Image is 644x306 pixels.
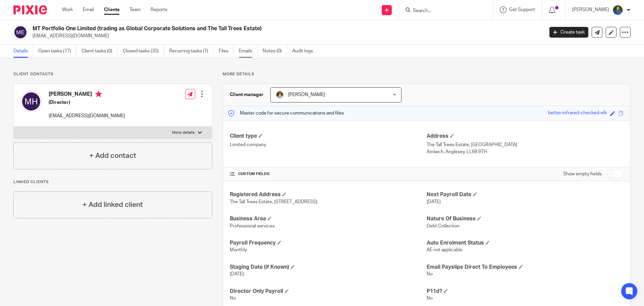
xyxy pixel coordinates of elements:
span: [PERSON_NAME] [288,92,325,97]
div: better-infrared-checked-elk [548,110,607,117]
span: No [230,296,236,301]
h2: MT Portfolio One Limited (trading as Global Corporate Solutions and The Tall Trees Estate) [33,25,438,32]
h4: Address [427,133,624,140]
a: Client tasks (0) [82,45,118,58]
a: Emails [239,45,258,58]
h4: CUSTOM FIELDS [230,171,427,177]
p: [EMAIL_ADDRESS][DOMAIN_NAME] [49,113,125,119]
span: The Tall Trees Estate, [STREET_ADDRESS] [230,200,317,204]
h4: Staging Date (if Known) [230,264,427,271]
span: No [427,272,433,276]
p: [EMAIL_ADDRESS][DOMAIN_NAME] [33,33,539,39]
span: Debt Collection [427,224,460,228]
p: [PERSON_NAME] [572,6,609,13]
a: Work [62,6,73,13]
label: Show empty fields [563,171,602,177]
h4: Business Area [230,215,427,222]
h4: Client type [230,133,427,140]
img: Pixie [13,5,47,14]
p: More details [172,130,195,135]
a: Reports [151,6,167,13]
h3: Client manager [230,91,264,98]
i: Primary [95,91,102,97]
p: Amlwch, Anglesey, LL68 9TH [427,148,624,155]
a: Clients [104,6,119,13]
span: AE not applicable [427,248,463,252]
h4: P11d? [427,288,624,295]
h4: Director Only Payroll [230,288,427,295]
h4: + Add contact [89,150,136,161]
h4: + Add linked client [83,200,143,210]
span: [DATE] [427,200,441,204]
a: Details [13,45,33,58]
input: Search [412,8,473,14]
span: Monthly [230,248,247,252]
p: Master code for secure communications and files [228,110,344,117]
h4: Nature Of Business [427,215,624,222]
a: Files [219,45,234,58]
img: pcwCs64t.jpeg [276,91,284,99]
img: svg%3E [13,25,28,39]
span: [DATE] [230,272,244,276]
h5: (Director) [49,99,125,106]
h4: Next Payroll Date [427,191,624,198]
h4: Auto Enrolment Status [427,239,624,247]
a: Recurring tasks (7) [169,45,214,58]
h4: [PERSON_NAME] [49,91,125,99]
h4: Email Payslips Direct To Employees [427,264,624,271]
h4: Payroll Frequency [230,239,427,247]
span: Professional services [230,224,275,228]
span: No [427,296,433,301]
img: svg%3E [20,91,42,112]
a: Create task [549,27,588,38]
h4: Registered Address [230,191,427,198]
p: Limited company [230,141,427,148]
a: Team [129,6,141,13]
span: Get Support [509,7,535,12]
p: More details [223,72,631,77]
a: Open tasks (17) [38,45,76,58]
a: Notes (0) [263,45,287,58]
a: Audit logs [292,45,318,58]
p: Client contacts [13,72,212,77]
a: Email [83,6,94,13]
img: xxZt8RRI.jpeg [612,5,623,15]
p: The Tall Trees Estate, [GEOGRAPHIC_DATA] [427,141,624,148]
a: Closed tasks (35) [123,45,164,58]
p: Linked clients [13,179,212,185]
